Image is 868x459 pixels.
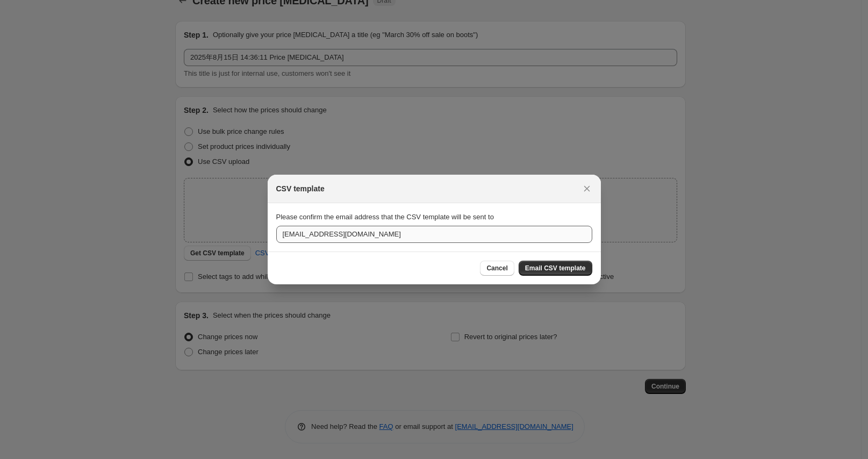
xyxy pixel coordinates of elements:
[276,183,325,194] h2: CSV template
[525,264,586,272] span: Email CSV template
[486,264,507,272] span: Cancel
[480,261,514,276] button: Cancel
[276,213,494,221] span: Please confirm the email address that the CSV template will be sent to
[579,181,594,196] button: Close
[519,261,592,276] button: Email CSV template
